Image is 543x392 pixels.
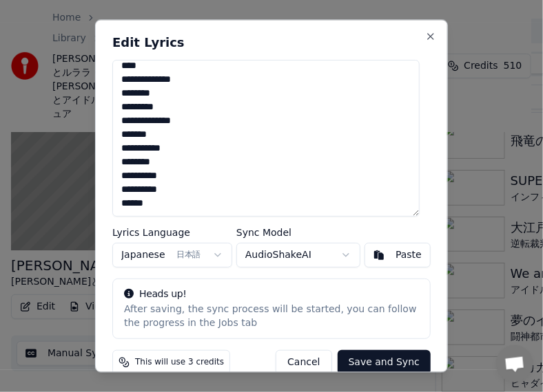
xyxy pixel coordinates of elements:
button: Cancel [276,350,331,375]
label: Lyrics Language [112,228,232,237]
span: This will use 3 credits [135,357,224,368]
h2: Edit Lyrics [112,37,431,50]
div: After saving, the sync process will be started, you can follow the progress in the Jobs tab [124,303,419,330]
label: Sync Model [236,228,360,237]
div: Paste [396,248,422,262]
div: Heads up! [124,287,419,301]
button: Paste [365,243,431,268]
button: Save and Sync [338,350,431,375]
